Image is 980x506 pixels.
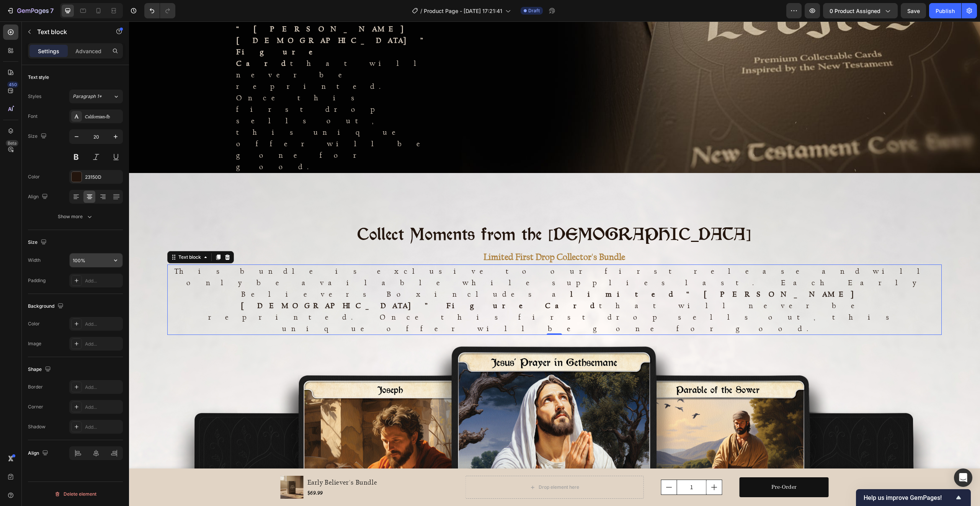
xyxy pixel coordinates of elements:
p: Pre-Order [642,460,668,472]
button: 7 [3,3,57,18]
button: Show survey - Help us improve GemPages! [864,493,963,502]
div: 23150D [85,174,121,181]
div: Styles [28,93,41,100]
div: Add... [85,341,121,348]
button: Delete element [28,488,123,500]
div: Align [28,192,49,202]
div: Text style [28,74,49,81]
strong: Limited First Drop Collector's Bundle [354,230,496,241]
div: Width [28,257,41,264]
iframe: Design area [129,21,980,506]
div: Padding [28,277,46,284]
h2: Collect Moments from the [DEMOGRAPHIC_DATA] [38,200,813,225]
button: Paragraph 1* [69,90,123,103]
div: Size [28,131,48,142]
div: Californian-fb [85,113,121,120]
div: Add... [85,424,121,431]
div: Background [28,301,65,312]
div: Corner [28,403,43,410]
div: Undo/Redo [144,3,175,18]
div: 450 [7,82,18,88]
div: Size [28,237,48,248]
span: Draft [528,7,540,14]
div: Show more [58,213,93,220]
button: decrement [532,459,547,473]
div: Open Intercom Messenger [954,468,972,487]
strong: limited “[PERSON_NAME][DEMOGRAPHIC_DATA]” Figure Card [112,268,739,289]
div: Rich Text Editor. Editing area: main [642,460,668,472]
h1: Early Believer's Bundle [178,455,249,467]
span: Save [907,8,920,14]
p: This bundle is exclusive to our first release and will only be available while supplies last. Eac... [39,244,812,313]
div: Color [28,320,40,327]
div: Add... [85,321,121,328]
div: Delete element [54,490,96,499]
div: Drop element here [410,463,450,469]
div: Add... [85,384,121,391]
div: Shape [28,364,52,375]
span: 0 product assigned [830,7,880,15]
div: Align [28,448,50,459]
p: Settings [38,47,59,55]
span: Product Page - [DATE] 17:21:41 [424,7,502,15]
button: Publish [929,3,961,18]
button: increment [577,459,593,473]
div: Shadow [28,423,46,430]
div: $69.99 [178,467,249,477]
div: Border [28,384,43,390]
div: Add... [85,277,121,284]
button: 0 product assigned [823,3,898,18]
input: Auto [70,253,122,267]
p: 7 [50,6,54,15]
div: Text block [48,232,73,239]
div: Beta [6,140,18,146]
button: Show more [28,210,123,224]
p: Text block [37,27,102,36]
input: quantity [547,459,577,473]
span: Help us improve GemPages! [864,494,954,501]
div: Publish [936,7,955,15]
div: Font [28,113,38,120]
button: Pre-Order [610,456,699,476]
span: / [420,7,422,15]
div: Add... [85,404,121,411]
button: Save [901,3,926,18]
span: Paragraph 1* [73,93,102,100]
div: Color [28,173,40,180]
div: Image [28,340,41,347]
p: Advanced [75,47,101,55]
